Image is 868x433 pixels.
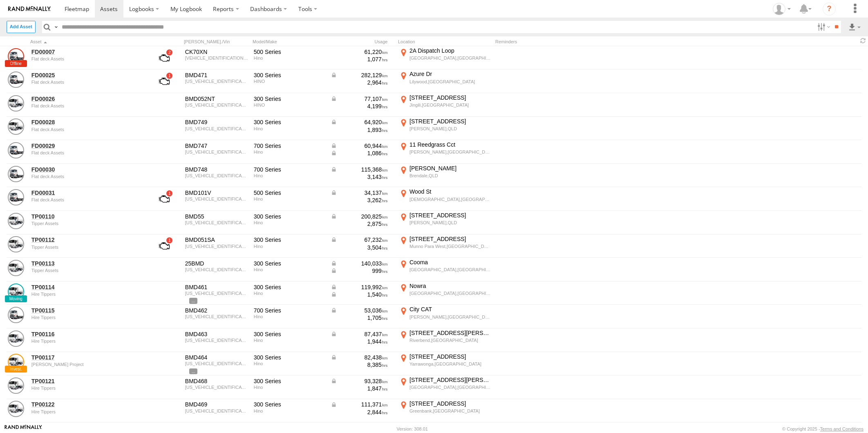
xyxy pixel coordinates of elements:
div: 1,893 [331,126,388,134]
a: View Asset with Fault/s [149,236,179,256]
a: Terms and Conditions [820,426,864,431]
div: 2,964 [331,79,388,86]
div: City CAT [409,306,491,313]
div: 2,875 [331,220,388,228]
div: 700 Series [254,307,325,314]
label: Click to View Current Location [398,188,492,210]
div: Data from Vehicle CANbus [331,166,388,173]
div: Riverbend,[GEOGRAPHIC_DATA] [409,337,491,343]
label: Click to View Current Location [398,376,492,398]
div: undefined [31,80,143,85]
a: FD00028 [31,118,143,126]
a: FD00026 [31,95,143,103]
div: undefined [31,221,143,226]
div: Hino [254,220,325,225]
div: undefined [31,268,143,273]
label: Create New Asset [7,21,36,33]
div: Hino [254,196,325,201]
a: FD00030 [31,166,143,173]
label: Click to View Current Location [398,118,492,140]
div: 11 Reedgrass Cct [409,141,491,148]
a: View Asset Details [8,213,24,229]
div: Hino [254,314,325,319]
div: 300 Series [254,213,325,220]
div: Hino [254,173,325,178]
div: Hino [254,408,325,413]
div: 25BMD [185,260,248,267]
div: 300 Series [254,95,325,103]
a: View Asset Details [8,48,24,65]
div: [STREET_ADDRESS] [409,235,491,243]
div: Data from Vehicle CANbus [331,267,388,275]
div: BMD469 [185,401,248,408]
div: 700 Series [254,142,325,150]
div: Yarrawonga,[GEOGRAPHIC_DATA] [409,361,491,367]
label: Click to View Current Location [398,329,492,351]
div: undefined [31,386,143,391]
a: FD00029 [31,142,143,150]
div: Hino [254,244,325,249]
div: 300 Series [254,260,325,267]
div: undefined [31,245,143,250]
div: Hino [254,291,325,296]
div: [DEMOGRAPHIC_DATA],[GEOGRAPHIC_DATA] [409,196,491,202]
div: BMD471 [185,71,248,79]
div: Data from Vehicle CANbus [331,236,388,243]
div: 300 Series [254,330,325,338]
img: rand-logo.svg [8,6,51,12]
div: Zarni Lwin [770,3,794,15]
div: HINO [254,79,325,84]
div: Data from Vehicle CANbus [331,260,388,267]
a: FD00031 [31,189,143,196]
label: Search Filter Options [814,21,832,33]
div: 1,705 [331,314,388,321]
div: CK70XN [185,48,248,56]
div: BMD747 [185,142,248,150]
div: Data from Vehicle CANbus [331,291,388,298]
label: Click to View Current Location [398,400,492,422]
label: Click to View Current Location [398,282,492,304]
div: Data from Vehicle CANbus [331,150,388,157]
div: Hino [254,361,325,366]
div: [STREET_ADDRESS][PERSON_NAME] [409,329,491,337]
div: Greenbank,[GEOGRAPHIC_DATA] [409,408,491,414]
div: Data from Vehicle CANbus [331,71,388,79]
div: JHHTCS3F50K004983 [185,173,248,178]
div: JHHTCS3F20K004892 [185,150,248,154]
div: 300 Series [254,354,325,361]
div: BMD052NT [185,95,248,103]
div: 500 Series [254,189,325,196]
a: View Asset Details [8,189,24,205]
div: JHHTCS3H40K004040 [185,79,248,84]
div: Hino [254,56,325,60]
div: 3,143 [331,173,388,181]
span: Refresh [858,37,868,45]
div: Hino [254,126,325,131]
div: Brendale,QLD [409,173,491,179]
div: undefined [31,315,143,320]
div: [PERSON_NAME],QLD [409,126,491,132]
div: [STREET_ADDRESS] [409,353,491,360]
a: View Asset Details [8,95,24,112]
div: © Copyright 2025 - [782,426,864,431]
div: JHDFG8JPMXXX10062 [185,56,248,60]
div: [PERSON_NAME],[GEOGRAPHIC_DATA] [409,314,491,320]
div: BMD462 [185,307,248,314]
label: Click to View Current Location [398,306,492,328]
div: JHHTCS3H50K003995 [185,408,248,413]
div: Jingili,[GEOGRAPHIC_DATA] [409,102,491,108]
div: JHHTCS3H50K003561 [185,220,248,225]
div: Munno Para West,[GEOGRAPHIC_DATA] [409,243,491,249]
div: BMD748 [185,166,248,173]
label: Click to View Current Location [398,165,492,187]
div: Hino [254,267,325,272]
div: BMD461 [185,283,248,291]
div: JHHTCS3H70K003674 [185,338,248,343]
div: Data from Vehicle CANbus [331,330,388,338]
a: TP00117 [31,354,143,361]
div: [PERSON_NAME],[GEOGRAPHIC_DATA] [409,149,491,155]
div: [STREET_ADDRESS] [409,94,491,101]
div: JHHTCS3H30K003798 [185,267,248,272]
div: Data from Vehicle CANbus [331,142,388,150]
div: Data from Vehicle CANbus [331,283,388,291]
